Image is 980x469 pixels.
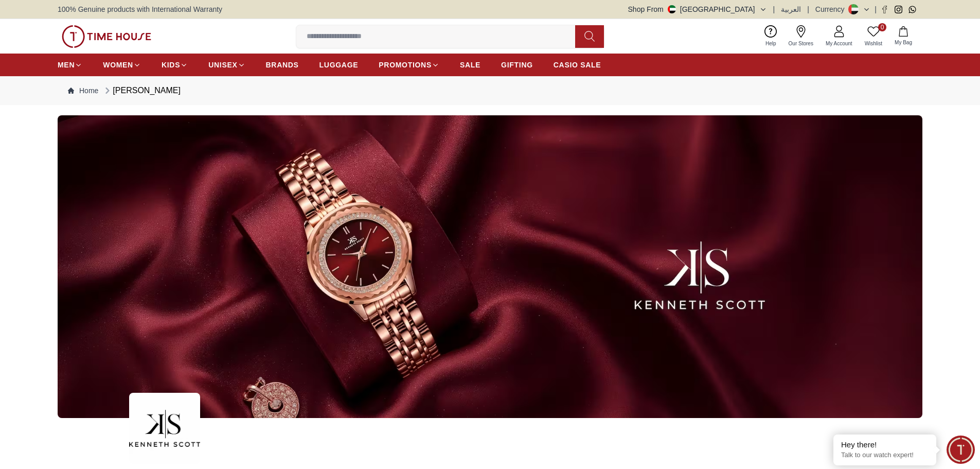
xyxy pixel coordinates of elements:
span: | [807,4,809,14]
div: [PERSON_NAME] [102,84,181,97]
img: United Arab Emirates [668,5,676,13]
a: Our Stores [782,23,819,49]
span: Our Stores [785,40,817,47]
button: My Bag [888,24,918,48]
nav: Breadcrumb [58,76,922,105]
a: Whatsapp [908,6,916,13]
span: Wishlist [861,40,886,47]
a: PROMOTIONS [379,56,439,74]
a: Help [759,23,782,49]
a: Home [68,85,98,96]
span: BRANDS [266,60,299,70]
span: 100% Genuine products with International Warranty [58,4,222,14]
a: KIDS [162,56,188,74]
img: ... [58,115,922,418]
span: MEN [58,60,75,70]
a: UNISEX [208,56,245,74]
span: LUGGAGE [319,60,359,70]
a: MEN [58,56,82,74]
a: BRANDS [266,56,299,74]
span: 0 [878,23,886,31]
img: ... [129,393,200,464]
a: CASIO SALE [554,56,601,74]
span: | [773,4,775,14]
a: LUGGAGE [319,56,359,74]
a: GIFTING [501,56,533,74]
a: SALE [460,56,480,74]
button: العربية [781,4,801,14]
p: Talk to our watch expert! [841,451,929,460]
span: PROMOTIONS [379,60,432,70]
span: SALE [460,60,480,70]
img: ... [62,25,151,48]
span: WOMEN [103,60,133,70]
span: Help [761,40,780,47]
span: My Account [822,40,857,47]
div: Hey there! [841,440,929,450]
span: | [875,4,877,14]
button: Shop From[GEOGRAPHIC_DATA] [628,4,767,14]
a: Facebook [881,6,888,13]
span: UNISEX [208,60,237,70]
div: Chat Widget [947,436,975,464]
a: WOMEN [103,56,141,74]
div: Currency [815,4,849,14]
span: CASIO SALE [554,60,601,70]
span: GIFTING [501,60,533,70]
a: 0Wishlist [859,23,888,49]
a: Instagram [895,6,902,13]
span: KIDS [162,60,180,70]
span: My Bag [890,39,916,46]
